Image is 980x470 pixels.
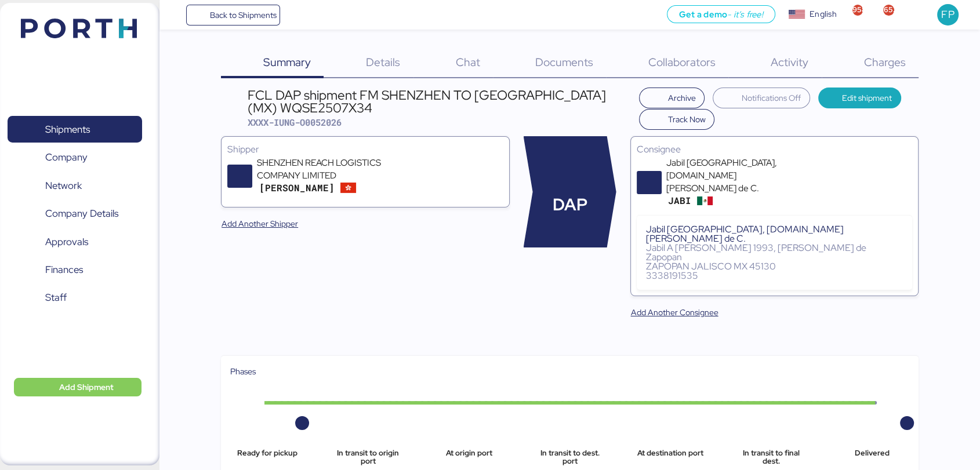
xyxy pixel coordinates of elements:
span: Add Another Shipper [222,217,298,231]
div: Jabil A [PERSON_NAME] 1993, [PERSON_NAME] de Zapopan [646,243,903,262]
span: Details [366,54,400,70]
a: Shipments [8,116,142,143]
span: DAP [553,192,587,217]
span: Add Another Consignee [631,305,718,319]
a: Company [8,144,142,171]
span: Finances [45,261,83,278]
span: Staff [45,289,67,306]
div: Phases [230,365,909,378]
button: Menu [166,5,186,25]
span: Charges [863,54,905,70]
span: Edit shipment [842,91,892,105]
div: 3338191535 [646,271,903,280]
a: Network [8,172,142,199]
div: Delivered [835,449,909,466]
div: Consignee [637,143,912,156]
button: Add Another Consignee [622,302,728,323]
span: Summary [263,54,311,70]
span: Track Now [667,112,705,126]
span: XXXX-IUNG-O0052026 [248,116,342,128]
div: In transit to final dest. [734,449,808,466]
span: Notifications Off [742,91,801,105]
span: Chat [455,54,480,70]
button: Notifications Off [713,88,810,108]
button: Add Another Shipper [212,213,307,234]
a: Back to Shipments [186,5,281,25]
div: Jabil [GEOGRAPHIC_DATA], [DOMAIN_NAME] [PERSON_NAME] de C. [646,225,903,243]
span: Collaborators [648,54,716,70]
span: Network [45,177,82,194]
div: At origin port [432,449,506,466]
a: Staff [8,285,142,311]
div: Jabil [GEOGRAPHIC_DATA], [DOMAIN_NAME] [PERSON_NAME] de C. [666,156,805,195]
span: Activity [771,54,808,70]
a: Company Details [8,201,142,227]
span: FP [941,7,954,22]
div: At destination port [633,449,707,466]
div: FCL DAP shipment FM SHENZHEN TO [GEOGRAPHIC_DATA](MX) WQSE2507X34 [248,89,633,115]
span: Company [45,149,88,166]
span: Company Details [45,205,118,222]
div: Shipper [227,143,503,156]
a: Approvals [8,228,142,255]
span: Archive [667,91,695,105]
a: Finances [8,257,142,283]
button: Archive [639,88,705,108]
div: SHENZHEN REACH LOGISTICS COMPANY LIMITED [257,156,396,182]
div: In transit to dest. port [532,449,607,466]
div: In transit to origin port [331,449,405,466]
button: Track Now [639,109,715,130]
span: Shipments [45,121,90,138]
button: Add Shipment [14,378,141,396]
span: Back to Shipments [209,8,276,22]
span: Approvals [45,234,88,250]
button: Edit shipment [818,88,901,108]
div: Ready for pickup [230,449,304,466]
span: Documents [535,54,593,70]
div: English [810,8,836,20]
div: ZAPOPAN JALISCO MX 45130 [646,262,903,271]
span: Add Shipment [59,380,114,394]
